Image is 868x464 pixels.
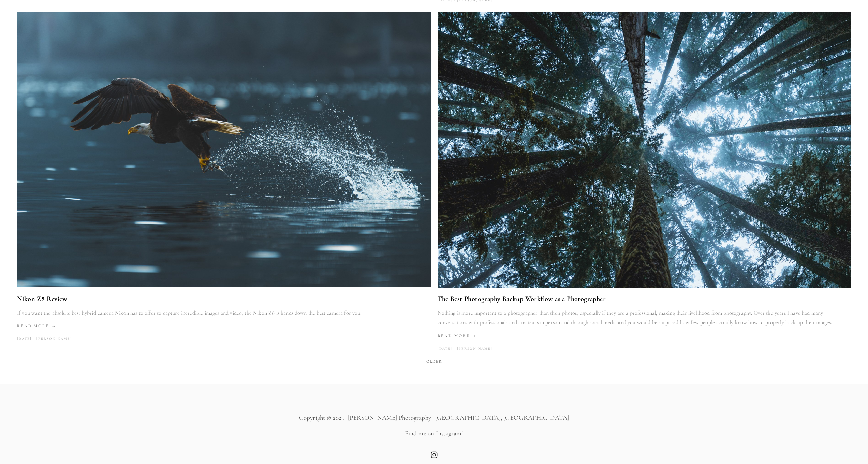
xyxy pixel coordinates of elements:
p: Nothing is more important to a photographer than their photos; especially if they are a professio... [438,308,851,328]
span: Read More [17,323,56,328]
span: Read More [438,333,476,338]
p: If you want the absolute best hybrid camera Nikon has to offer to capture incredible images and v... [17,308,431,318]
img: The Best Photography Backup Workflow as a Photographer [438,12,851,288]
a: Nikon Z8 Review [17,293,431,305]
a: [PERSON_NAME] [452,344,492,353]
a: Read More [17,321,431,331]
p: Find me on Instagram! [17,429,851,438]
a: Older [421,353,447,369]
a: Read More [438,331,851,341]
p: Copyright © 2023 | [PERSON_NAME] Photography | [GEOGRAPHIC_DATA], [GEOGRAPHIC_DATA] [17,413,851,422]
time: [DATE] [438,344,452,353]
a: Instagram [431,451,438,458]
span: Older [424,357,444,366]
a: [PERSON_NAME] [32,334,72,344]
a: The Best Photography Backup Workflow as a Photographer [438,293,851,305]
time: [DATE] [17,334,32,344]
